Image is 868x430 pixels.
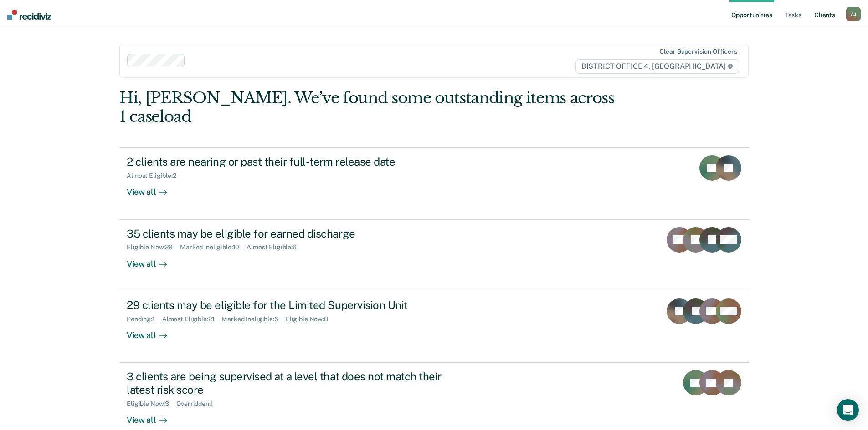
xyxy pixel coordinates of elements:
[127,370,447,396] div: 3 clients are being supervised at a level that does not match their latest risk score
[127,407,178,425] div: View all
[659,48,737,56] div: Clear supervision officers
[846,7,861,21] div: A J
[127,227,447,240] div: 35 clients may be eligible for earned discharge
[127,251,178,269] div: View all
[119,89,623,126] div: Hi, [PERSON_NAME]. We’ve found some outstanding items across 1 caseload
[119,220,749,291] a: 35 clients may be eligible for earned dischargeEligible Now:29Marked Ineligible:10Almost Eligible...
[247,243,304,251] div: Almost Eligible : 6
[176,400,220,408] div: Overridden : 1
[575,59,739,74] span: DISTRICT OFFICE 4, [GEOGRAPHIC_DATA]
[7,10,51,20] img: Recidiviz
[221,315,285,323] div: Marked Ineligible : 5
[286,315,335,323] div: Eligible Now : 8
[127,315,162,323] div: Pending : 1
[127,180,178,197] div: View all
[837,399,859,421] div: Open Intercom Messenger
[119,291,749,363] a: 29 clients may be eligible for the Limited Supervision UnitPending:1Almost Eligible:21Marked Inel...
[127,298,447,312] div: 29 clients may be eligible for the Limited Supervision Unit
[127,172,184,180] div: Almost Eligible : 2
[127,323,178,340] div: View all
[127,243,180,251] div: Eligible Now : 29
[180,243,247,251] div: Marked Ineligible : 10
[127,155,447,168] div: 2 clients are nearing or past their full-term release date
[119,147,749,219] a: 2 clients are nearing or past their full-term release dateAlmost Eligible:2View all
[846,7,861,21] button: AJ
[162,315,222,323] div: Almost Eligible : 21
[127,400,176,408] div: Eligible Now : 3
